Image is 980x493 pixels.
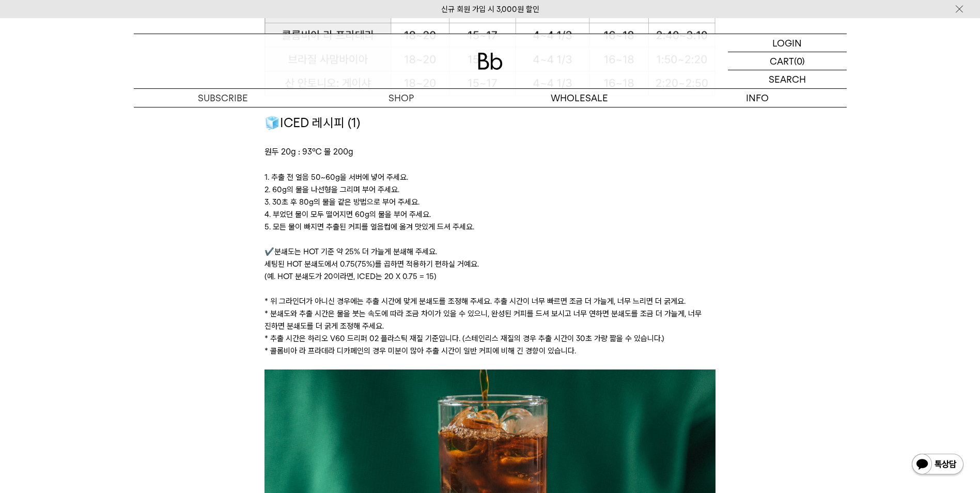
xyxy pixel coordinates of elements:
[265,307,715,332] p: * 분쇄도와 추출 시간은 물을 붓는 속도에 따라 조금 차이가 있을 수 있으니, 완성된 커피를 드셔 보시고 너무 연하면 분쇄도를 조금 더 가늘게, 너무 진하면 분쇄도를 더 굵게...
[265,345,715,357] p: * 콜롬비아 라 프라데라 디카페인의 경우 미분이 많아 추출 시간이 일반 커피에 비해 긴 경향이 있습니다.
[478,53,503,70] img: 로고
[265,332,715,345] p: * 추출 시간은 하리오 V60 드리퍼 02 플라스틱 재질 기준입니다. (스테인리스 재질의 경우 추출 시간이 30초 가량 짧을 수 있습니다.)
[265,295,715,307] p: * 위 그라인더가 아니신 경우에는 추출 시간에 맞게 분쇄도를 조정해 주세요. 추출 시간이 너무 빠르면 조금 더 가늘게, 너무 느리면 더 굵게요.
[769,70,806,88] p: SEARCH
[794,52,805,70] p: (0)
[265,221,715,233] p: 5. 모든 물이 빠지면 추출된 커피를 얼음컵에 옮겨 맛있게 드셔 주세요.
[134,89,312,107] a: SUBSCRIBE
[265,115,360,130] span: 🧊ICED 레시피 (1)
[490,89,668,107] p: WHOLESALE
[911,453,965,477] img: 카카오톡 채널 1:1 채팅 버튼
[728,34,847,52] a: LOGIN
[265,208,715,221] p: 4. 부었던 물이 모두 떨어지면 60g의 물을 부어 주세요.
[265,147,353,157] span: 원두 20g : 93℃ 물 200g
[728,52,847,70] a: CART (0)
[265,245,715,283] p: ✔️분쇄도는 HOT 기준 약 25% 더 가늘게 분쇄해 주세요. 세팅된 HOT 분쇄도에서 0.75(75%)를 곱하면 적용하기 편하실 거예요. (예. HOT 분쇄도가 20이라면,...
[441,5,539,14] a: 신규 회원 가입 시 3,000원 할인
[265,171,715,183] p: 1. 추출 전 얼음 50~60g을 서버에 넣어 주세요.
[772,34,802,52] p: LOGIN
[312,89,490,107] a: SHOP
[668,89,847,107] p: INFO
[265,196,715,208] p: 3. 30초 후 80g의 물을 같은 방법으로 부어 주세요.
[265,183,715,196] p: 2. 60g의 물을 나선형을 그리며 부어 주세요.
[770,52,794,70] p: CART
